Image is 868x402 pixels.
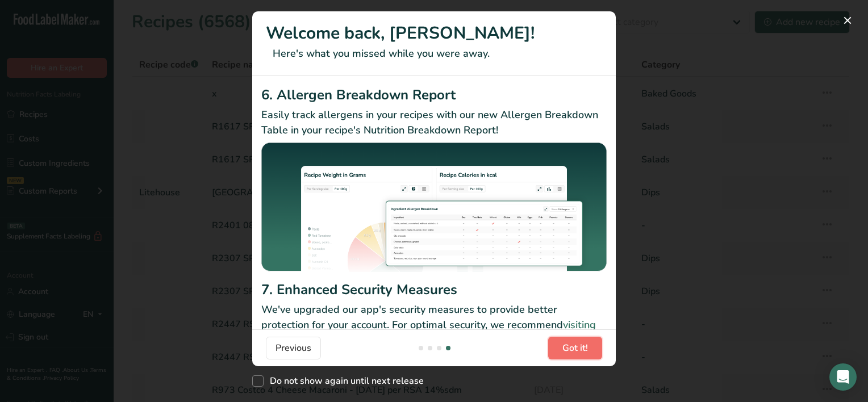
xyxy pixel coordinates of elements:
[266,337,321,359] button: Previous
[261,302,607,363] p: We've upgraded our app's security measures to provide better protection for your account. For opt...
[266,46,602,61] p: Here's what you missed while you were away.
[261,279,607,300] h2: 7. Enhanced Security Measures
[264,375,424,387] span: Do not show again until next release
[261,143,607,275] img: Allergen Breakdown Report
[266,20,602,46] h1: Welcome back, [PERSON_NAME]!
[261,85,607,105] h2: 6. Allergen Breakdown Report
[548,337,602,359] button: Got it!
[562,341,588,355] span: Got it!
[829,363,857,391] div: Open Intercom Messenger
[261,107,607,138] p: Easily track allergens in your recipes with our new Allergen Breakdown Table in your recipe's Nut...
[276,341,311,355] span: Previous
